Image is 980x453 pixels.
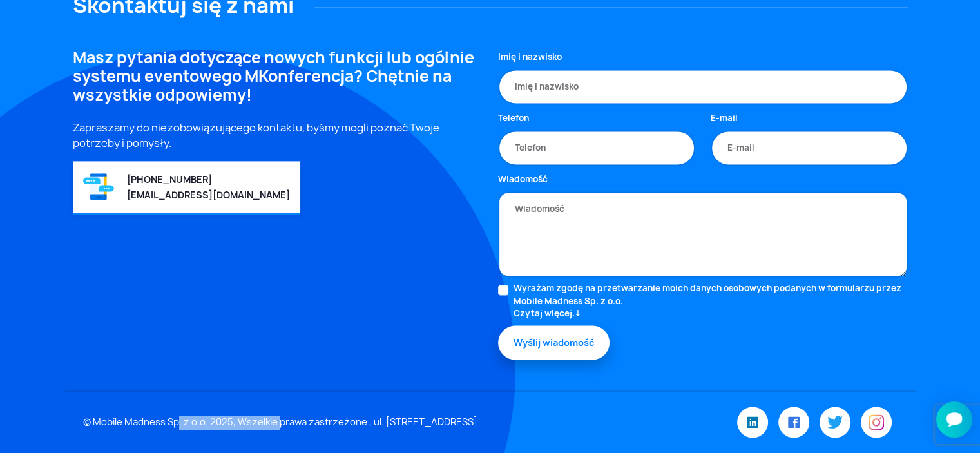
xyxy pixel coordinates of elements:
a: [EMAIL_ADDRESS][DOMAIN_NAME] [127,189,290,201]
label: Wiadomość [498,173,548,186]
div: © Mobile Madness Sp. z o.o. 2025, Wszelkie prawa zastrzeżone , ul. [STREET_ADDRESS] [75,416,629,430]
label: Imię i nazwisko [498,51,562,64]
a: [PHONE_NUMBER] [127,173,212,186]
img: Graficzny element strony [83,172,114,201]
input: Telefon [498,130,695,166]
label: E-mail [711,112,738,125]
img: Twitter [827,416,843,429]
img: LinkedIn [747,416,758,428]
a: Czytaj więcej. [514,307,908,320]
p: Zapraszamy do niezobowiązującego kontaktu, byśmy mogli poznać Twoje potrzeby i pomysły. [73,120,483,151]
iframe: Smartsupp widget button [936,401,972,438]
label: Telefon [498,112,529,125]
input: E-mail [711,130,908,166]
input: Imię i nazwisko [498,69,908,105]
img: Instagram [869,414,884,430]
h4: Masz pytania dotyczące nowych funkcji lub ogólnie systemu eventowego MKonferencja? Chętnie na wsz... [73,48,483,104]
button: Wyślij wiadomość [498,325,610,360]
img: Facebook [788,416,800,428]
label: Wyrażam zgodę na przetwarzanie moich danych osobowych podanych w formularzu przez Mobile Madness ... [514,282,908,320]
